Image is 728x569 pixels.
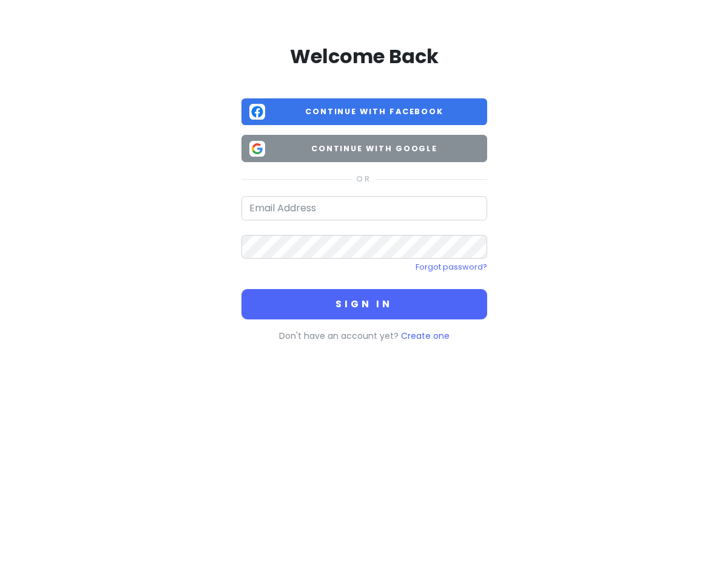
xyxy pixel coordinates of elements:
[270,106,479,118] span: Continue with Facebook
[401,330,450,342] a: Create one
[241,196,487,220] input: Email Address
[241,289,487,319] button: Sign in
[241,329,487,342] p: Don't have an account yet?
[241,98,487,126] button: Continue with Facebook
[249,141,265,157] img: Google logo
[416,262,487,272] a: Forgot password?
[249,104,265,120] img: Facebook logo
[270,143,479,155] span: Continue with Google
[241,135,487,162] button: Continue with Google
[241,44,487,69] h2: Welcome Back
